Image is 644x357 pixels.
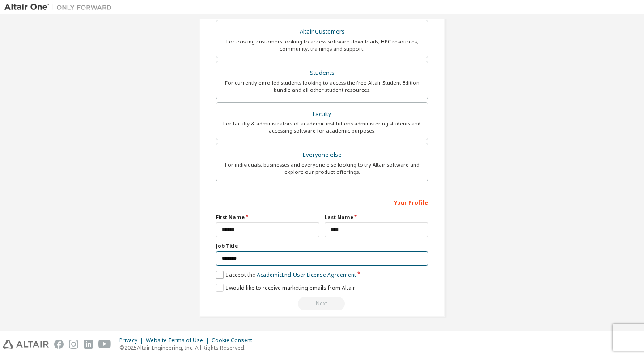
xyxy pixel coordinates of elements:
[54,340,64,349] img: facebook.svg
[216,271,356,279] label: I accept the
[222,149,422,161] div: Everyone else
[216,242,428,249] label: Job Title
[119,337,146,344] div: Privacy
[216,195,428,209] div: Your Profile
[212,337,258,344] div: Cookie Consent
[98,340,111,349] img: youtube.svg
[222,67,422,79] div: Students
[84,340,93,349] img: linkedin.svg
[222,38,422,52] div: For existing customers looking to access software downloads, HPC resources, community, trainings ...
[257,271,356,279] a: Academic End-User License Agreement
[216,284,355,292] label: I would like to receive marketing emails from Altair
[69,340,78,349] img: instagram.svg
[3,340,49,349] img: altair_logo.svg
[146,337,212,344] div: Website Terms of Use
[216,214,319,221] label: First Name
[119,344,258,352] p: © 2025 Altair Engineering, Inc. All Rights Reserved.
[216,297,428,310] div: Read and acccept EULA to continue
[222,26,422,38] div: Altair Customers
[222,120,422,134] div: For faculty & administrators of academic institutions administering students and accessing softwa...
[222,108,422,120] div: Faculty
[325,214,428,221] label: Last Name
[4,3,116,12] img: Altair One
[222,79,422,94] div: For currently enrolled students looking to access the free Altair Student Edition bundle and all ...
[222,161,422,176] div: For individuals, businesses and everyone else looking to try Altair software and explore our prod...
